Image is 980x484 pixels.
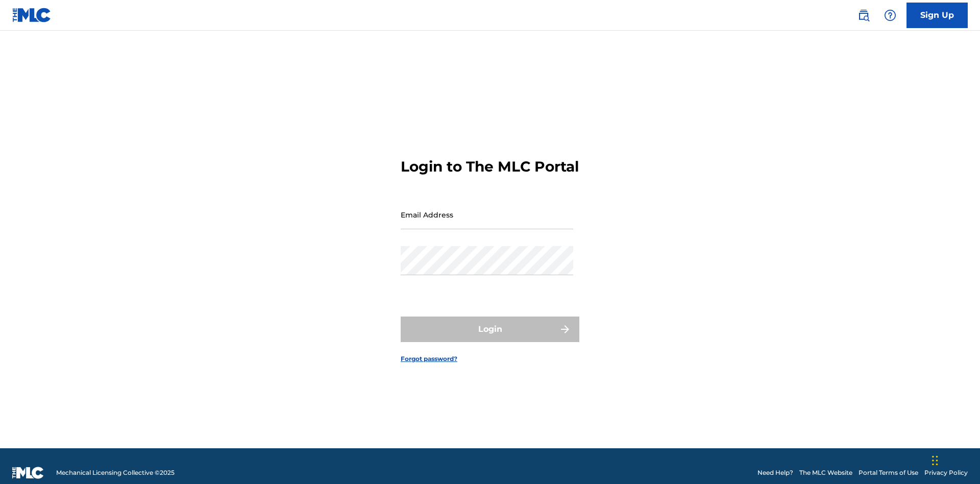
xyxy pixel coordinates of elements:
div: Help [880,5,900,26]
a: Public Search [853,5,874,26]
a: Privacy Policy [924,468,968,477]
img: help [884,9,896,21]
img: MLC Logo [12,8,52,22]
img: search [857,9,870,21]
a: Sign Up [906,3,968,28]
a: Forgot password? [401,354,457,364]
a: The MLC Website [799,468,852,477]
img: logo [12,467,44,479]
iframe: Chat Widget [929,435,980,484]
span: Mechanical Licensing Collective © 2025 [56,468,175,477]
h3: Login to The MLC Portal [401,158,579,176]
a: Need Help? [757,468,793,477]
div: Drag [932,445,938,476]
a: Portal Terms of Use [859,468,918,477]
